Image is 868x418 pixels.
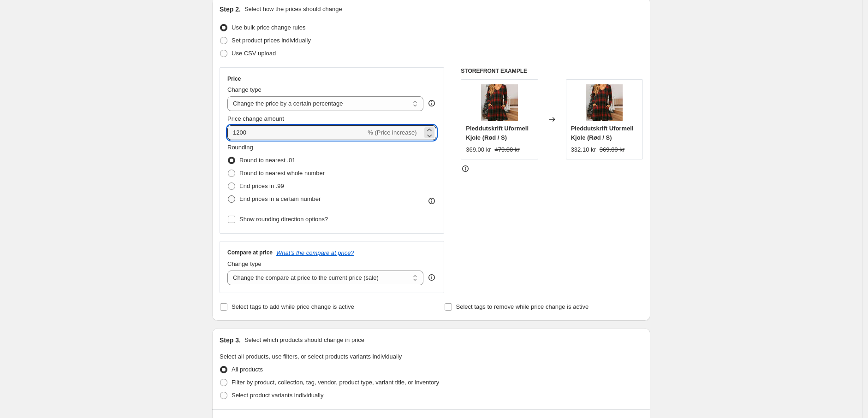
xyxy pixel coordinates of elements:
[368,129,416,136] span: % (Price increase)
[227,86,262,93] span: Change type
[239,157,295,164] span: Round to nearest .01
[232,379,439,386] span: Filter by product, collection, tag, vendor, product type, variant title, or inventory
[494,145,519,154] strike: 479.00 kr
[481,84,518,121] img: 8887ea7827acc1b58acc7090f1cbb910_1_720x_0894100b-42ef-4081-be1b-32d51b41db3d_80x.jpg
[571,145,596,154] div: 332.10 kr
[220,353,402,360] span: Select all products, use filters, or select products variants individually
[600,145,624,154] strike: 369.00 kr
[571,125,634,141] span: Pleddutskrift Uformell Kjole (Rød / S)
[239,195,321,202] span: End prices in a certain number
[227,125,366,140] input: -15
[227,75,241,82] h3: Price
[220,5,241,14] h2: Step 2.
[461,67,643,75] h6: STOREFRONT EXAMPLE
[239,216,328,223] span: Show rounding direction options?
[220,336,241,345] h2: Step 3.
[427,273,436,282] div: help
[456,303,589,310] span: Select tags to remove while price change is active
[232,50,276,57] span: Use CSV upload
[227,260,262,267] span: Change type
[466,125,529,141] span: Pleddutskrift Uformell Kjole (Rød / S)
[244,336,364,345] p: Select which products should change in price
[227,115,284,122] span: Price change amount
[227,249,273,256] h3: Compare at price
[427,99,436,108] div: help
[232,303,354,310] span: Select tags to add while price change is active
[276,249,354,256] button: What's the compare at price?
[244,5,342,14] p: Select how the prices should change
[232,366,263,373] span: All products
[466,145,491,154] div: 369.00 kr
[232,24,305,31] span: Use bulk price change rules
[239,183,284,189] span: End prices in .99
[232,37,311,44] span: Set product prices individually
[232,392,323,399] span: Select product variants individually
[239,170,325,177] span: Round to nearest whole number
[586,84,623,121] img: 8887ea7827acc1b58acc7090f1cbb910_1_720x_0894100b-42ef-4081-be1b-32d51b41db3d_80x.jpg
[227,144,253,151] span: Rounding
